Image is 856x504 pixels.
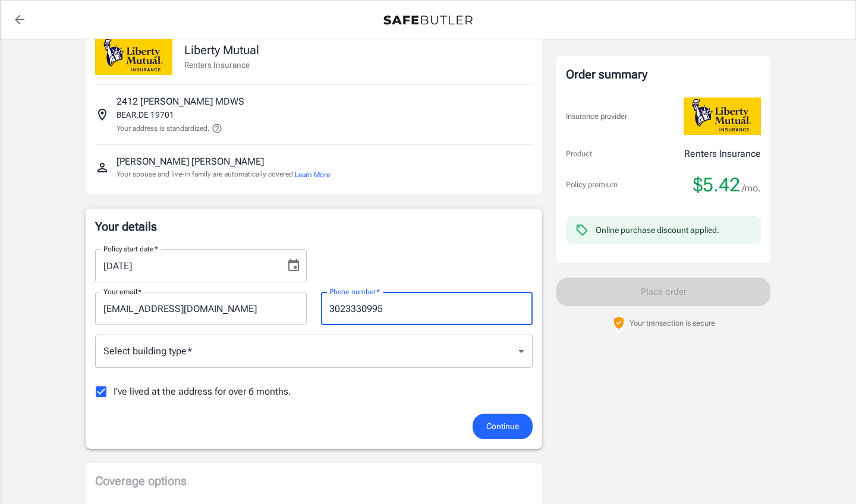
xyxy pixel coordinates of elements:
p: [PERSON_NAME] [PERSON_NAME] [117,155,264,169]
button: Learn More [295,169,330,180]
p: Your transaction is secure [630,317,715,329]
label: Policy start date [103,244,158,254]
p: 2412 [PERSON_NAME] MDWS [117,94,244,109]
p: Your details [95,218,533,235]
p: Product [566,148,592,160]
p: BEAR , DE 19701 [117,109,174,121]
span: $5.42 [693,173,740,197]
img: Liberty Mutual [684,97,761,135]
p: Your spouse and live-in family are automatically covered. [117,169,330,180]
span: /mo. [742,180,761,197]
p: Your address is standardized. [117,123,209,134]
svg: Insured address [95,108,109,122]
label: Your email [103,286,141,297]
input: MM/DD/YYYY [95,249,277,282]
p: Policy premium [566,179,618,191]
button: Choose date, selected date is Sep 28, 2025 [282,254,306,278]
img: Back to quotes [383,15,473,25]
button: Continue [473,414,533,439]
a: back to quotes [8,8,32,31]
label: Phone number [329,286,380,297]
input: Enter number [321,292,533,325]
div: Order summary [566,65,761,83]
img: Liberty Mutual [95,37,172,75]
span: I've lived at the address for over 6 months. [114,385,291,399]
input: Enter email [95,292,307,325]
p: Renters Insurance [684,147,761,161]
p: Insurance provider [566,111,627,122]
svg: Insured person [95,160,109,175]
p: Liberty Mutual [184,41,259,59]
span: Continue [486,419,519,434]
div: Online purchase discount applied. [596,224,719,236]
p: Renters Insurance [184,59,259,71]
